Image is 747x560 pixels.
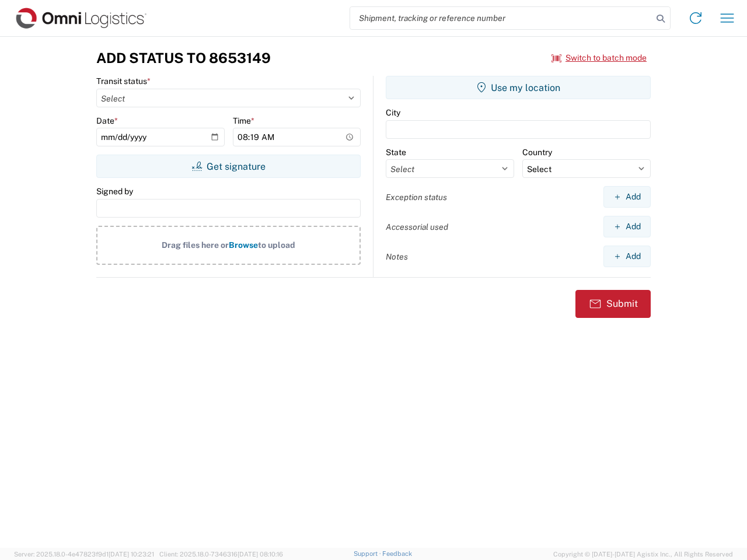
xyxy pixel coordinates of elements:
[386,192,447,202] label: Exception status
[109,551,154,558] span: [DATE] 10:23:21
[553,549,733,559] span: Copyright © [DATE]-[DATE] Agistix Inc., All Rights Reserved
[233,116,254,126] label: Time
[350,7,652,29] input: Shipment, tracking or reference number
[603,246,651,267] button: Add
[522,147,552,157] label: Country
[603,216,651,237] button: Add
[603,186,651,208] button: Add
[386,107,400,118] label: City
[229,240,258,250] span: Browse
[354,550,383,557] a: Support
[386,147,406,157] label: State
[386,76,651,99] button: Use my location
[159,551,283,558] span: Client: 2025.18.0-7346316
[386,251,408,262] label: Notes
[382,550,412,557] a: Feedback
[14,551,154,558] span: Server: 2025.18.0-4e47823f9d1
[96,155,361,178] button: Get signature
[575,290,651,318] button: Submit
[162,240,229,250] span: Drag files here or
[96,186,133,197] label: Signed by
[96,50,271,66] h3: Add Status to 8653149
[238,551,283,558] span: [DATE] 08:10:16
[551,48,647,68] button: Switch to batch mode
[258,240,295,250] span: to upload
[386,222,448,232] label: Accessorial used
[96,76,151,86] label: Transit status
[96,116,118,126] label: Date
